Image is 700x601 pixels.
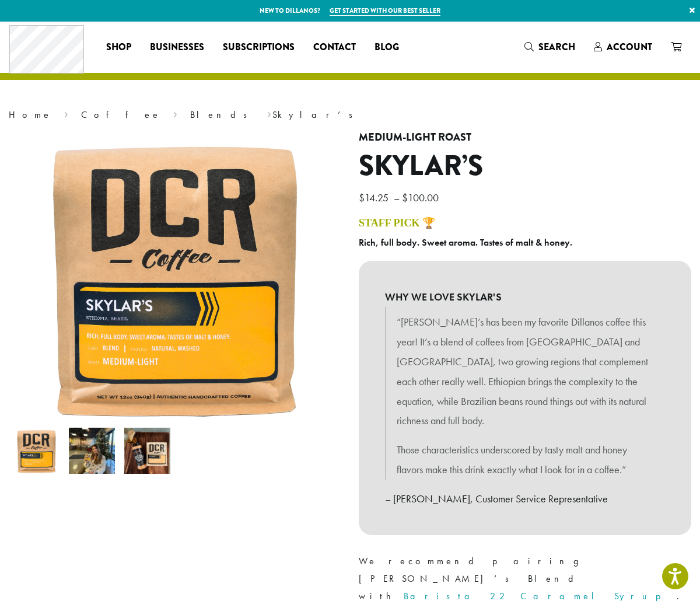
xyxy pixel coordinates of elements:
p: – [PERSON_NAME], Customer Service Representative [385,489,665,509]
a: Search [515,37,584,57]
span: Account [607,40,652,54]
span: – [394,191,400,204]
a: Shop [97,38,141,57]
bdi: 100.00 [402,191,442,204]
a: Home [9,109,52,121]
b: Rich, full body. Sweet aroma. Tastes of malt & honey. [359,236,572,249]
span: $ [359,191,365,204]
span: › [267,104,271,122]
span: › [173,104,177,122]
span: Blog [374,40,399,55]
p: “[PERSON_NAME]’s has been my favorite Dillanos coffee this year! It’s a blend of coffees from [GE... [397,312,653,431]
span: Contact [313,40,356,55]
span: $ [402,191,408,204]
span: Businesses [150,40,204,55]
a: STAFF PICK 🏆 [359,217,435,229]
bdi: 14.25 [359,191,391,204]
img: Skylar's - Image 3 [124,428,170,474]
h1: Skylar’s [359,149,691,183]
b: WHY WE LOVE SKYLAR'S [385,287,665,307]
span: Subscriptions [223,40,295,55]
h4: Medium-Light Roast [359,131,691,144]
img: Skylar's [13,428,60,474]
span: Search [538,40,575,54]
a: Blends [190,109,255,121]
img: Skylar's - Image 2 [69,428,115,474]
span: › [64,104,68,122]
nav: Breadcrumb [9,108,691,122]
span: Shop [106,40,131,55]
a: Get started with our best seller [330,6,440,16]
a: Coffee [81,109,161,121]
p: Those characteristics underscored by tasty malt and honey flavors make this drink exactly what I ... [397,440,653,480]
